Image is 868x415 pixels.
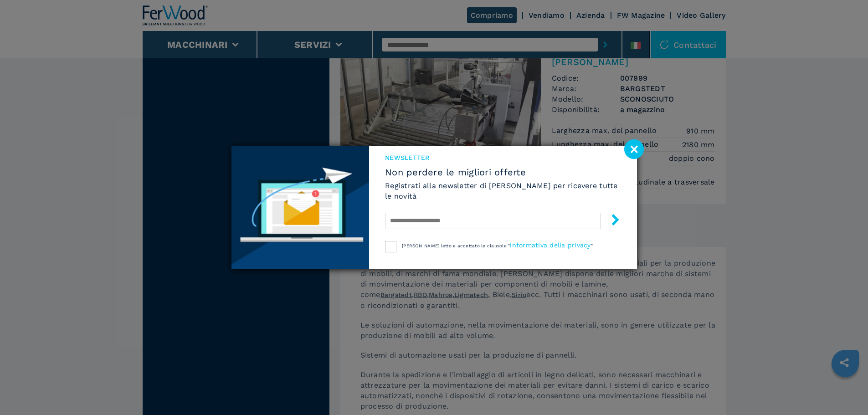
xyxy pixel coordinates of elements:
[385,167,621,178] span: Non perdere le migliori offerte
[510,241,591,249] a: informativa della privacy
[231,146,370,269] img: Newsletter image
[601,210,621,232] button: submit-button
[385,180,621,201] h6: Registrati alla newsletter di [PERSON_NAME] per ricevere tutte le novità
[385,153,621,162] span: NEWSLETTER
[402,243,510,248] span: [PERSON_NAME] letto e accettato le clausole "
[591,243,593,248] span: "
